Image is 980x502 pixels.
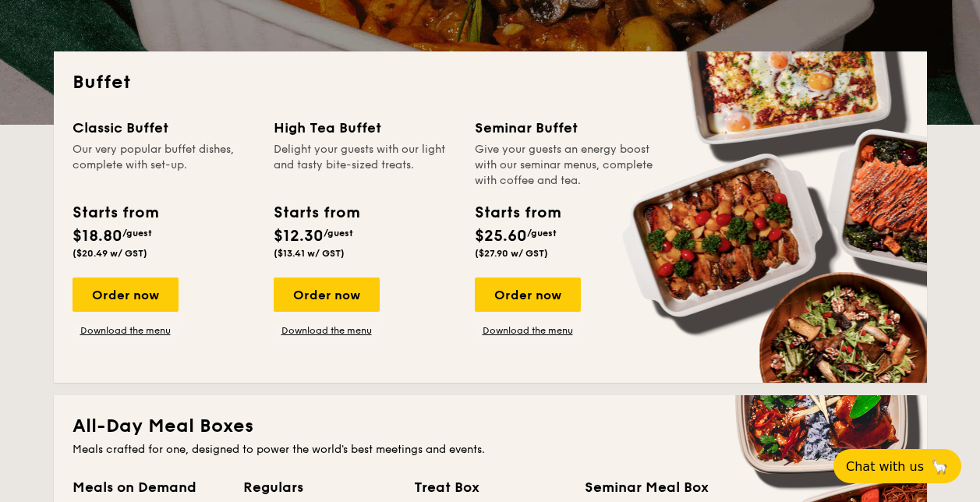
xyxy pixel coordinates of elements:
[414,476,566,498] div: Treat Box
[274,324,380,337] a: Download the menu
[585,476,737,498] div: Seminar Meal Box
[73,70,908,95] h2: Buffet
[73,227,122,246] span: $18.80
[122,228,152,239] span: /guest
[73,117,255,139] div: Classic Buffet
[324,228,353,239] span: /guest
[73,414,908,439] h2: All-Day Meal Boxes
[930,458,949,475] span: 🦙
[274,142,456,189] div: Delight your guests with our light and tasty bite-sized treats.
[73,324,179,337] a: Download the menu
[475,117,657,139] div: Seminar Buffet
[475,248,548,259] span: ($27.90 w/ GST)
[274,278,380,312] div: Order now
[527,228,557,239] span: /guest
[243,476,395,498] div: Regulars
[475,324,581,337] a: Download the menu
[274,201,359,224] div: Starts from
[475,142,657,189] div: Give your guests an energy boost with our seminar menus, complete with coffee and tea.
[475,227,527,246] span: $25.60
[73,442,908,458] div: Meals crafted for one, designed to power the world's best meetings and events.
[833,449,961,483] button: Chat with us🦙
[475,278,581,312] div: Order now
[73,476,225,498] div: Meals on Demand
[73,278,179,312] div: Order now
[73,142,255,189] div: Our very popular buffet dishes, complete with set-up.
[274,117,456,139] div: High Tea Buffet
[274,227,324,246] span: $12.30
[274,248,345,259] span: ($13.41 w/ GST)
[846,459,924,474] span: Chat with us
[73,248,147,259] span: ($20.49 w/ GST)
[475,201,560,224] div: Starts from
[73,201,157,224] div: Starts from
